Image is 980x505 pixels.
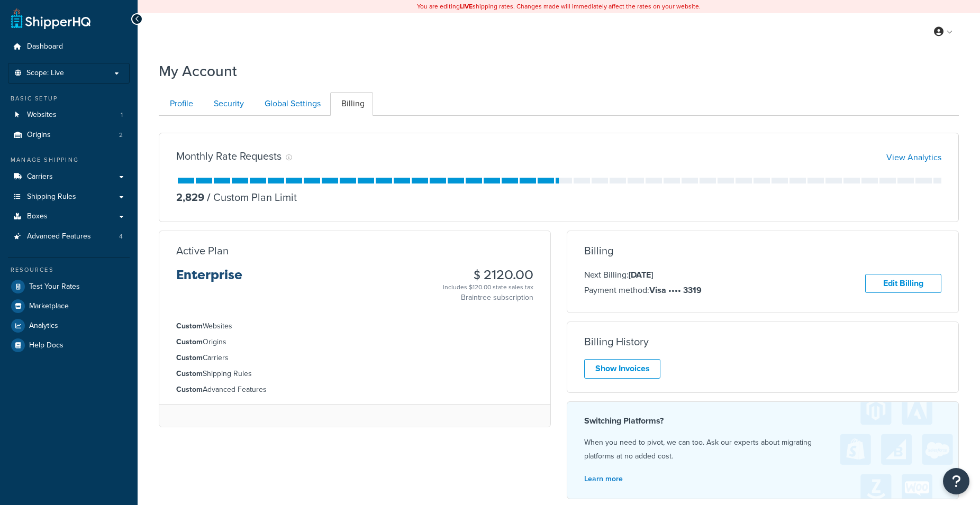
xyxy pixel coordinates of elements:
[176,384,533,396] li: Advanced Features
[8,155,130,164] div: Manage Shipping
[8,105,130,125] a: Websites 1
[176,352,533,364] li: Carriers
[584,436,941,463] p: When you need to pivot, we can too. Ask our experts about migrating platforms at no added cost.
[203,92,252,116] a: Security
[886,151,941,163] a: View Analytics
[584,268,702,282] p: Next Billing:
[649,284,702,296] strong: Visa •••• 3319
[865,274,941,293] a: Edit Billing
[204,190,297,205] p: Custom Plan Limit
[27,111,57,120] span: Websites
[584,415,941,427] h4: Switching Platforms?
[29,282,80,291] span: Test Your Rates
[443,292,533,303] p: Braintree subscription
[8,105,130,125] li: Websites
[176,150,282,162] h3: Monthly Rate Requests
[176,368,203,379] strong: Custom
[8,94,130,103] div: Basic Setup
[121,111,123,120] span: 1
[8,297,130,316] a: Marketplace
[8,277,130,296] a: Test Your Rates
[584,359,660,379] a: Show Invoices
[8,227,130,246] a: Advanced Features 4
[27,42,63,51] span: Dashboard
[8,227,130,246] li: Advanced Features
[27,192,76,201] span: Shipping Rules
[176,336,533,348] li: Origins
[26,69,64,78] span: Scope: Live
[176,336,203,347] strong: Custom
[176,320,533,332] li: Websites
[443,282,533,292] div: Includes $120.00 state sales tax
[8,37,130,57] a: Dashboard
[27,232,91,241] span: Advanced Features
[29,302,69,311] span: Marketplace
[8,316,130,335] a: Analytics
[27,172,53,181] span: Carriers
[629,269,653,281] strong: [DATE]
[159,92,202,116] a: Profile
[443,268,533,282] h3: $ 2120.00
[207,189,211,205] span: /
[584,473,623,484] a: Learn more
[584,283,702,297] p: Payment method:
[8,167,130,187] a: Carriers
[176,352,203,363] strong: Custom
[8,125,130,145] a: Origins 2
[943,468,969,494] button: Open Resource Center
[176,384,203,395] strong: Custom
[27,212,48,221] span: Boxes
[8,336,130,355] a: Help Docs
[176,268,242,290] h3: Enterprise
[8,125,130,145] li: Origins
[27,131,51,140] span: Origins
[29,341,63,350] span: Help Docs
[176,245,229,256] h3: Active Plan
[8,207,130,226] a: Boxes
[253,92,329,116] a: Global Settings
[159,61,237,81] h1: My Account
[176,368,533,380] li: Shipping Rules
[176,190,204,205] p: 2,829
[176,320,203,332] strong: Custom
[29,322,58,330] span: Analytics
[584,336,649,347] h3: Billing History
[8,187,130,207] a: Shipping Rules
[11,8,90,29] a: ShipperHQ Home
[8,265,130,274] div: Resources
[119,131,123,140] span: 2
[330,92,373,116] a: Billing
[584,245,613,256] h3: Billing
[119,232,123,241] span: 4
[460,2,473,11] b: LIVE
